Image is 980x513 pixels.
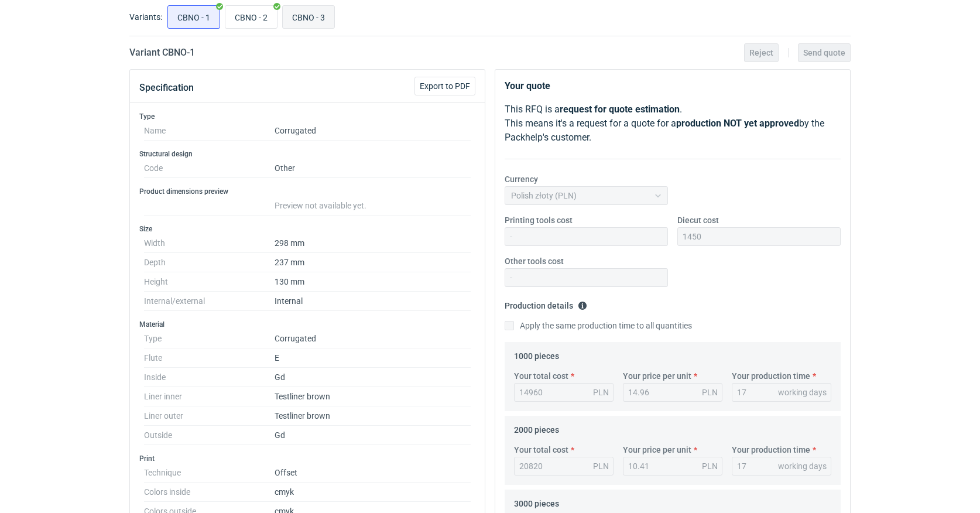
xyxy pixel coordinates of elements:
dt: Colors inside [144,483,275,502]
label: Currency [505,173,538,185]
span: Reject [749,49,773,57]
dt: Outside [144,426,275,445]
dd: Gd [275,426,471,445]
button: Send quote [798,43,851,62]
dd: Offset [275,463,471,483]
span: Preview not available yet. [275,201,366,210]
dt: Inside [144,368,275,387]
div: working days [778,460,827,472]
h3: Size [139,224,475,234]
legend: 1000 pieces [514,347,559,361]
label: Your production time [732,370,810,382]
label: Variants: [129,11,162,23]
dt: Technique [144,463,275,483]
label: Your production time [732,444,810,456]
dt: Code [144,159,275,178]
label: Your total cost [514,370,568,382]
button: Reject [744,43,779,62]
span: Send quote [803,49,845,57]
dd: Corrugated [275,121,471,141]
h3: Material [139,320,475,329]
button: Specification [139,74,194,102]
span: Export to PDF [420,82,470,90]
dd: cmyk [275,483,471,502]
label: CBNO - 1 [167,5,220,29]
dd: Testliner brown [275,387,471,406]
dd: Other [275,159,471,178]
h3: Structural design [139,149,475,159]
dd: Internal [275,292,471,311]
p: This RFQ is a . This means it's a request for a quote for a by the Packhelp's customer. [505,102,841,145]
dd: Testliner brown [275,406,471,426]
div: PLN [702,387,718,398]
dd: E [275,348,471,368]
legend: 3000 pieces [514,494,559,508]
dt: Flute [144,348,275,368]
dt: Name [144,121,275,141]
dd: 130 mm [275,272,471,292]
dt: Internal/external [144,292,275,311]
dt: Liner outer [144,406,275,426]
label: Your price per unit [623,370,691,382]
dd: Corrugated [275,329,471,348]
button: Export to PDF [414,77,475,95]
strong: Your quote [505,80,550,91]
dd: 298 mm [275,234,471,253]
label: Printing tools cost [505,214,573,226]
dd: Gd [275,368,471,387]
legend: Production details [505,296,587,310]
h2: Variant CBNO - 1 [129,46,195,60]
div: PLN [593,387,609,398]
dt: Liner inner [144,387,275,406]
div: PLN [593,460,609,472]
legend: 2000 pieces [514,420,559,435]
dd: 237 mm [275,253,471,272]
label: Diecut cost [677,214,719,226]
label: CBNO - 3 [282,5,335,29]
label: Your price per unit [623,444,691,456]
div: working days [778,387,827,398]
dt: Depth [144,253,275,272]
label: CBNO - 2 [225,5,277,29]
dt: Width [144,234,275,253]
h3: Type [139,112,475,121]
label: Other tools cost [505,255,564,267]
strong: production NOT yet approved [676,118,799,129]
dt: Type [144,329,275,348]
strong: request for quote estimation [560,104,680,115]
div: PLN [702,460,718,472]
label: Your total cost [514,444,568,456]
h3: Product dimensions preview [139,187,475,196]
dt: Height [144,272,275,292]
h3: Print [139,454,475,463]
label: Apply the same production time to all quantities [505,320,692,331]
